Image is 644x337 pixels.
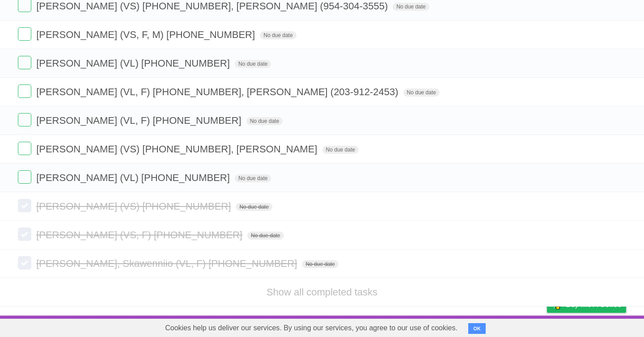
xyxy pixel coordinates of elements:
a: Terms [505,318,525,335]
label: Done [18,170,31,184]
button: OK [468,323,486,334]
a: Suggest a feature [570,318,626,335]
a: About [428,318,447,335]
span: [PERSON_NAME] (VS) [PHONE_NUMBER], [PERSON_NAME] [36,143,319,155]
label: Done [18,113,31,126]
span: No due date [393,3,429,11]
span: [PERSON_NAME] (VS) [PHONE_NUMBER] [36,201,233,212]
span: No due date [236,203,272,211]
span: [PERSON_NAME] (VL) [PHONE_NUMBER] [36,172,232,183]
label: Done [18,56,31,69]
label: Done [18,256,31,270]
label: Done [18,199,31,212]
a: Developers [458,318,494,335]
span: No due date [403,88,440,97]
a: Privacy [535,318,559,335]
span: No due date [235,174,271,182]
span: [PERSON_NAME] (VL, F) [PHONE_NUMBER], [PERSON_NAME] (203-912-2453) [36,86,400,97]
span: Buy me a coffee [566,297,622,312]
span: No due date [246,117,283,125]
a: Show all completed tasks [267,286,377,298]
span: No due date [247,232,284,240]
span: No due date [260,31,296,39]
label: Done [18,27,31,41]
span: No due date [235,60,271,68]
span: No due date [302,260,338,268]
label: Done [18,142,31,155]
span: [PERSON_NAME] (VL) [PHONE_NUMBER] [36,58,232,69]
label: Done [18,227,31,241]
span: [PERSON_NAME], Skawenniio (VL, F) [PHONE_NUMBER] [36,258,299,269]
label: Done [18,84,31,98]
span: [PERSON_NAME] (VS, F) [PHONE_NUMBER] [36,229,245,240]
span: Cookies help us deliver our services. By using our services, you agree to our use of cookies. [156,319,466,337]
span: [PERSON_NAME] (VS, F, M) [PHONE_NUMBER] [36,29,257,40]
span: [PERSON_NAME] (VS) [PHONE_NUMBER], [PERSON_NAME] (954-304-3555) [36,0,390,12]
span: [PERSON_NAME] (VL, F) [PHONE_NUMBER] [36,115,243,126]
span: No due date [322,146,359,154]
